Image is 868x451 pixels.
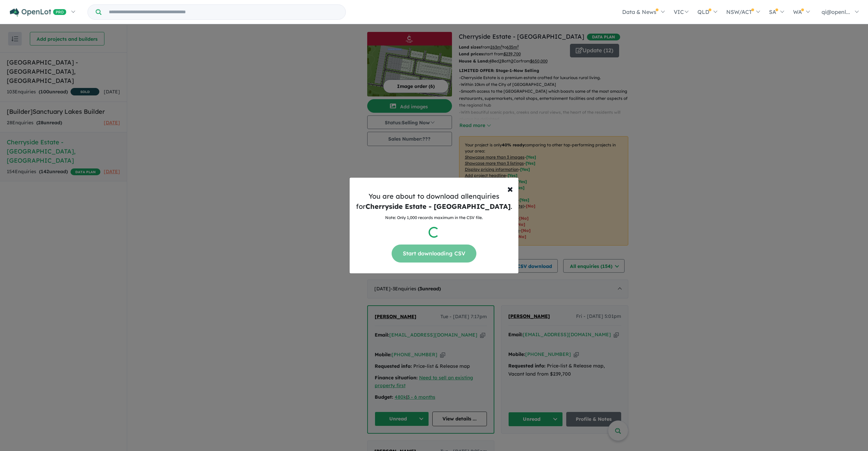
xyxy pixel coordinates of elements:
span: × [507,182,513,195]
span: qi@openl... [822,8,850,15]
img: Openlot PRO Logo White [10,8,66,17]
p: Note: Only 1,000 records maximum in the CSV file. [355,214,513,221]
h5: You are about to download all enquiries for . [355,191,513,212]
strong: Cherryside Estate - [GEOGRAPHIC_DATA] [366,202,511,211]
input: Try estate name, suburb, builder or developer [103,5,344,19]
